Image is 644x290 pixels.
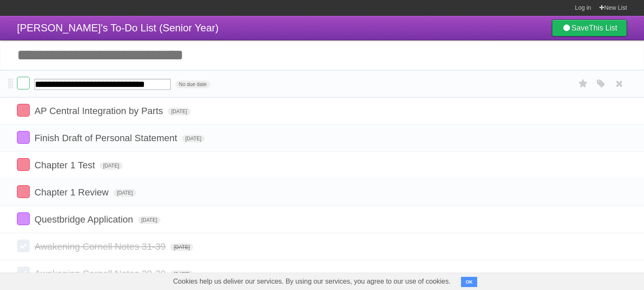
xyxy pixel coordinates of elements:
span: Awakening Cornell Notes 31-39 [34,241,168,252]
span: Chapter 1 Review [34,187,111,198]
label: Done [17,267,30,279]
span: Finish Draft of Personal Statement [34,133,179,143]
span: Cookies help us deliver our services. By using our services, you agree to our use of cookies. [165,273,459,290]
label: Star task [575,77,591,91]
label: Done [17,212,30,225]
label: Done [17,131,30,144]
label: Done [17,185,30,198]
span: Awakening Cornell Notes 20-30 [34,268,168,279]
label: Done [17,104,30,117]
label: Done [17,77,30,89]
span: [DATE] [113,189,136,197]
button: OK [461,277,478,287]
span: [DATE] [170,243,193,251]
span: AP Central Integration by Parts [34,106,165,116]
span: [DATE] [168,108,191,115]
span: No due date [175,81,210,88]
span: Questbridge Application [34,214,135,225]
span: [DATE] [138,216,161,224]
b: This List [589,24,617,32]
label: Done [17,240,30,252]
span: Chapter 1 Test [34,160,97,170]
span: [DATE] [100,162,123,170]
a: SaveThis List [552,20,627,36]
label: Done [17,158,30,171]
span: [PERSON_NAME]'s To-Do List (Senior Year) [17,22,219,33]
span: [DATE] [170,270,193,278]
span: [DATE] [182,135,205,142]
